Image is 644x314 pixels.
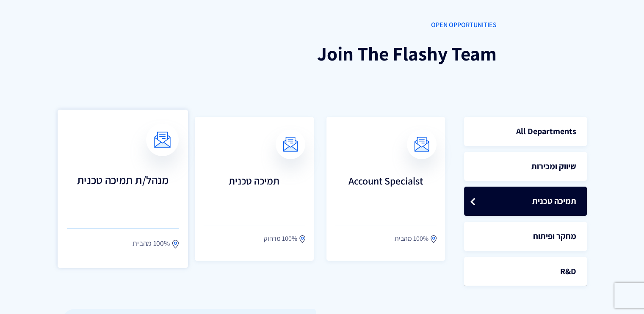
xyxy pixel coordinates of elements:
a: מחקר ופיתוח [464,222,587,251]
img: email.svg [283,137,298,152]
span: OPEN OPPORTUNITIES [148,20,497,30]
img: location.svg [299,235,305,243]
a: All Departments [464,117,587,146]
span: 100% מהבית [133,238,170,249]
a: R&D [464,257,587,286]
a: תמיכה טכנית 100% מרחוק [195,117,313,261]
span: 100% מהבית [395,234,428,244]
a: שיווק ומכירות [464,152,587,181]
span: 100% מרחוק [264,234,297,244]
h3: תמיכה טכנית [203,175,305,209]
img: location.svg [431,235,437,243]
h1: Join The Flashy Team [148,43,497,64]
img: location.svg [172,240,179,249]
img: email.svg [155,132,171,149]
h3: Account Specialst [335,175,437,209]
a: תמיכה טכנית [464,187,587,216]
a: Account Specialst 100% מהבית [326,117,445,261]
img: email.svg [414,137,429,152]
a: מנהל/ת תמיכה טכנית 100% מהבית [58,110,188,268]
h3: מנהל/ת תמיכה טכנית [67,174,179,211]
